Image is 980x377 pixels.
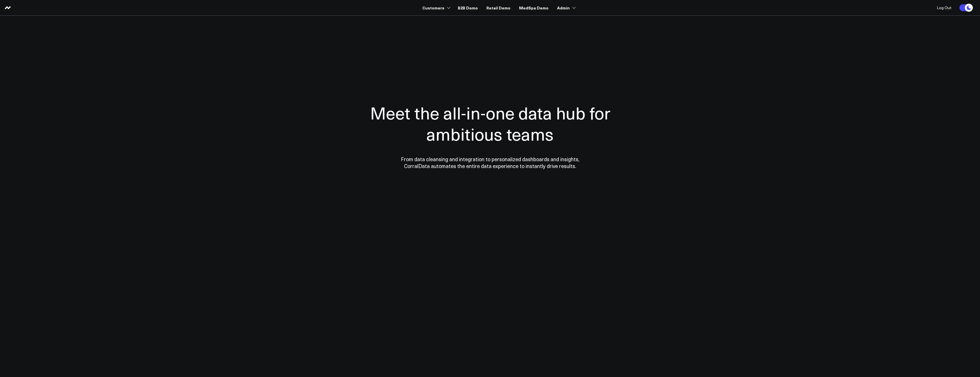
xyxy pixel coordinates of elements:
[389,156,592,169] p: From data cleansing and integration to personalized dashboards and insights, CorralData automates...
[422,3,449,13] a: Customers
[557,3,575,13] a: Admin
[519,3,549,13] a: MedSpa Demo
[486,3,510,13] a: Retail Demo
[458,3,478,13] a: B2B Demo
[350,102,630,144] h1: Meet the all-in-one data hub for ambitious teams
